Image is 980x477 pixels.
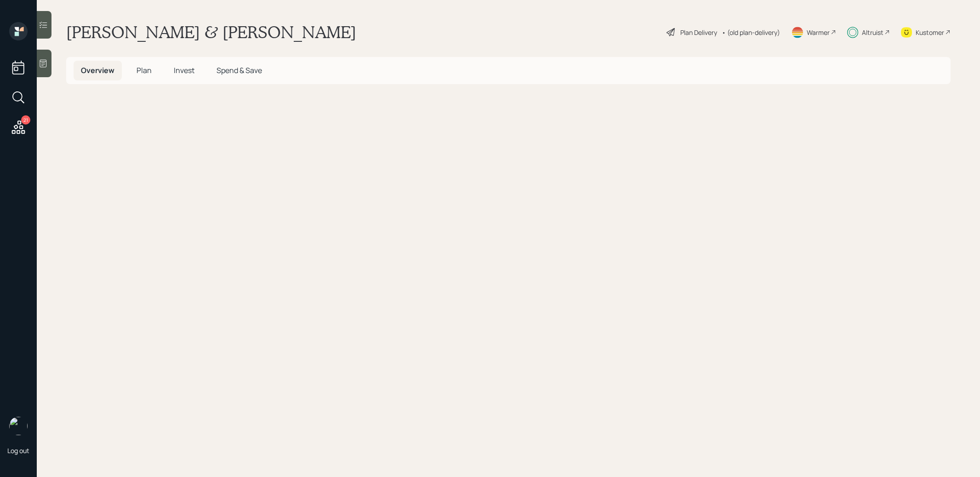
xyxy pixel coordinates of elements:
[81,65,114,75] span: Overview
[7,446,29,455] div: Log out
[807,28,830,37] div: Warmer
[174,65,194,75] span: Invest
[66,22,356,42] h1: [PERSON_NAME] & [PERSON_NAME]
[680,28,717,37] div: Plan Delivery
[21,115,30,125] div: 21
[916,28,944,37] div: Kustomer
[137,65,152,75] span: Plan
[9,417,28,435] img: treva-nostdahl-headshot.png
[217,65,262,75] span: Spend & Save
[722,28,780,37] div: • (old plan-delivery)
[862,28,883,37] div: Altruist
